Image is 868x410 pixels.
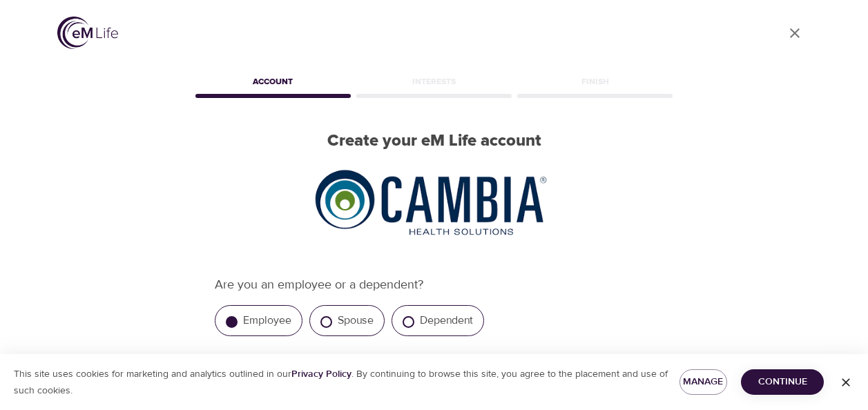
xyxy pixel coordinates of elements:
button: Manage [679,369,728,395]
h2: Create your eM Life account [193,131,676,151]
p: Are you an employee or a dependent? [215,275,654,294]
a: Privacy Policy [291,368,351,380]
a: close [778,17,811,50]
span: Manage [691,373,717,391]
img: logo [57,17,118,49]
label: Dependent [420,313,473,327]
button: Continue [741,369,824,395]
label: Employee [243,313,291,327]
img: Cambia%20Health%20Solutions.png [314,168,554,237]
label: Spouse [338,313,374,327]
span: Continue [752,373,813,391]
